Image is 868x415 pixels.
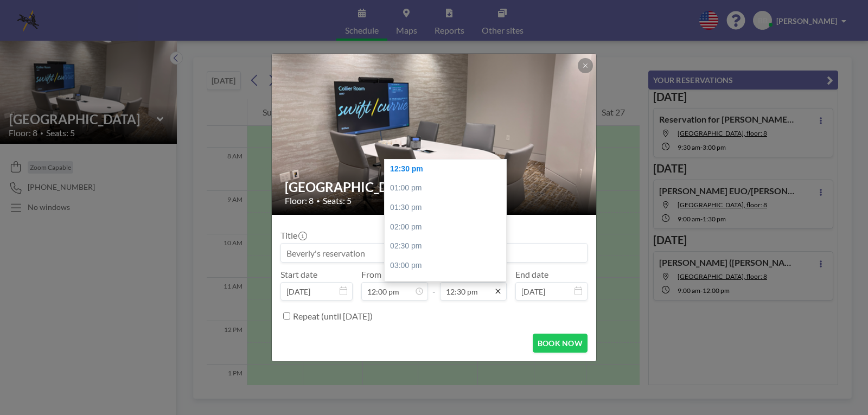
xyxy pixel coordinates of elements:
[385,178,512,198] div: 01:00 pm
[280,269,317,280] label: Start date
[385,218,512,237] div: 02:00 pm
[533,334,588,353] button: BOOK NOW
[385,198,512,218] div: 01:30 pm
[361,269,381,280] label: From
[385,159,512,179] div: 12:30 pm
[285,179,584,195] h2: [GEOGRAPHIC_DATA]
[280,230,306,241] label: Title
[272,12,597,256] img: 537.png
[515,269,548,280] label: End date
[385,237,512,256] div: 02:30 pm
[285,195,314,206] span: Floor: 8
[323,195,352,206] span: Seats: 5
[385,275,512,295] div: 03:30 pm
[293,311,373,322] label: Repeat (until [DATE])
[281,244,587,262] input: Beverly's reservation
[432,273,436,297] span: -
[385,256,512,276] div: 03:00 pm
[316,197,320,205] span: •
